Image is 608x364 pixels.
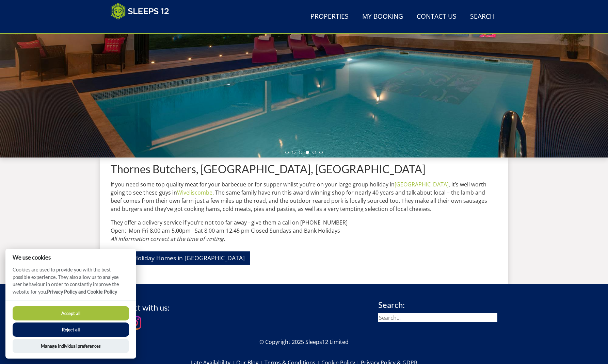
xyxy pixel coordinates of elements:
[177,189,212,196] a: Wiveliscombe
[308,9,351,24] a: Properties
[107,24,179,30] iframe: Customer reviews powered by Trustpilot
[111,303,170,312] h3: Connect with us:
[111,338,497,346] p: © Copyright 2025 Sleeps12 Limited
[13,306,129,320] button: Accept all
[111,218,497,243] p: They offer a delivery service if you’re not too far away - give them a call on [PHONE_NUMBER] Ope...
[111,163,497,175] h1: Thornes Butchers, [GEOGRAPHIC_DATA], [GEOGRAPHIC_DATA]
[414,9,459,24] a: Contact Us
[111,180,497,213] p: If you need some top quality meat for your barbecue or for supper whilst you’re on your large gro...
[13,322,129,337] button: Reject all
[47,289,117,295] a: Privacy Policy and Cookie Policy
[467,9,497,24] a: Search
[378,313,497,322] input: Search...
[378,300,497,309] h3: Search:
[111,251,250,265] a: Large Holiday Homes in [GEOGRAPHIC_DATA]
[111,235,225,243] em: All information correct at the time of writing.
[395,181,449,188] a: [GEOGRAPHIC_DATA]
[111,3,169,20] img: Sleeps 12
[359,9,406,24] a: My Booking
[5,254,136,261] h2: We use cookies
[5,266,136,300] p: Cookies are used to provide you with the best possible experience. They also allow us to analyse ...
[13,339,129,353] button: Manage Individual preferences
